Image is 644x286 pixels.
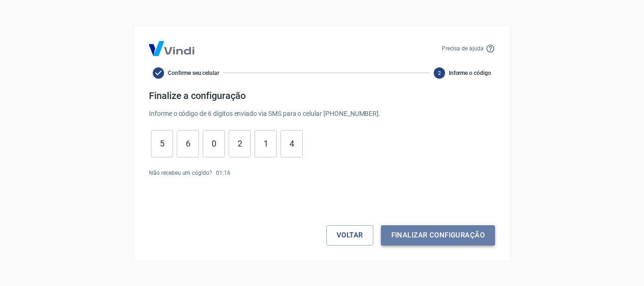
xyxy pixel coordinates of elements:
p: Informe o código de 6 dígitos enviado via SMS para o celular [PHONE_NUMBER] . [149,109,495,119]
button: Voltar [326,225,373,245]
span: Confirme seu celular [168,69,219,77]
span: Informe o código [449,69,491,77]
p: 01 : 16 [216,169,231,177]
p: Não recebeu um cógido? [149,169,212,177]
button: Finalizar configuração [381,225,495,245]
text: 2 [438,70,441,76]
p: Precisa de ajuda [442,44,484,53]
img: Logo Vind [149,41,194,56]
h4: Finalize a configuração [149,90,495,101]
